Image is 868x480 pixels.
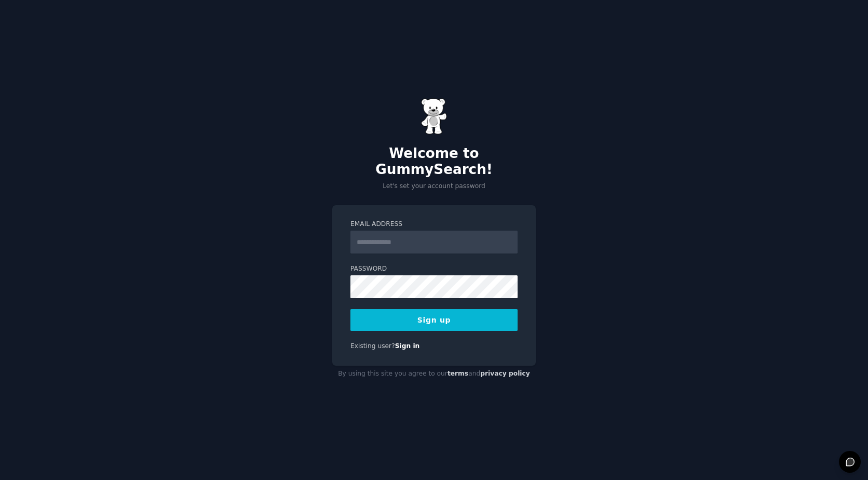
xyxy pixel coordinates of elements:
[332,366,536,382] div: By using this site you agree to our and
[332,145,536,178] h2: Welcome to GummySearch!
[480,370,530,377] a: privacy policy
[421,98,447,135] img: Gummy Bear
[350,264,518,274] label: Password
[350,342,395,350] span: Existing user?
[447,370,468,377] a: terms
[350,309,518,331] button: Sign up
[350,220,518,229] label: Email Address
[332,182,536,191] p: Let's set your account password
[395,342,420,350] a: Sign in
